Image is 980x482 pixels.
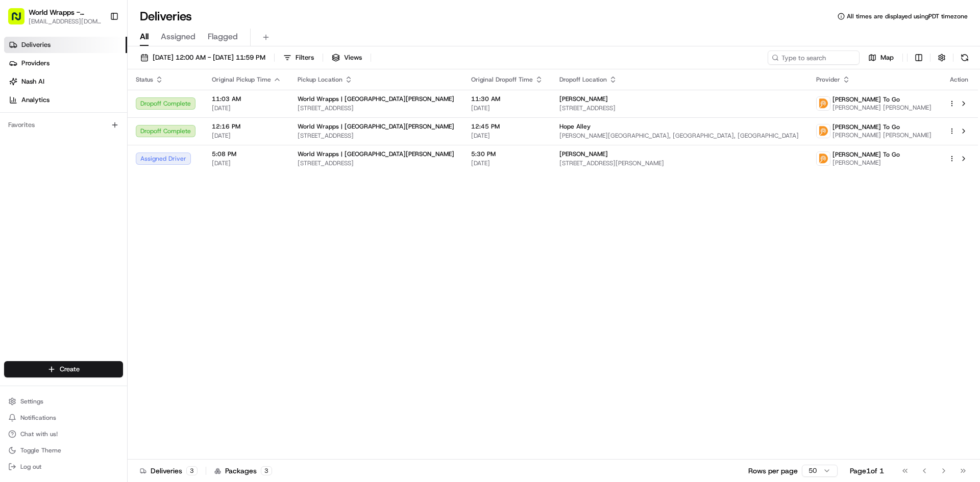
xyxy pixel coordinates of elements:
[559,150,608,158] span: [PERSON_NAME]
[4,443,123,458] button: Toggle Theme
[4,411,123,425] button: Notifications
[4,460,123,474] button: Log out
[471,122,543,131] span: 12:45 PM
[817,97,830,110] img: ddtg_logo_v2.png
[344,53,362,62] span: Views
[20,463,41,471] span: Log out
[21,40,51,49] span: Deliveries
[29,17,102,26] button: [EMAIL_ADDRESS][DOMAIN_NAME]
[4,92,127,108] a: Analytics
[471,159,543,167] span: [DATE]
[559,132,800,140] span: [PERSON_NAME][GEOGRAPHIC_DATA], [GEOGRAPHIC_DATA], [GEOGRAPHIC_DATA]
[816,75,840,84] span: Provider
[559,122,591,131] span: Hope Alley
[850,466,884,476] div: Page 1 of 1
[296,53,314,62] span: Filters
[4,361,123,377] button: Create
[559,95,608,103] span: [PERSON_NAME]
[298,104,455,112] span: [STREET_ADDRESS]
[817,124,830,138] img: ddtg_logo_v2.png
[864,50,898,65] button: Map
[298,150,454,158] span: World Wrapps | [GEOGRAPHIC_DATA][PERSON_NAME]
[327,50,366,65] button: Views
[20,430,58,438] span: Chat with us!
[212,159,281,167] span: [DATE]
[136,75,153,84] span: Status
[29,7,102,17] button: World Wrapps - [PERSON_NAME]
[21,59,50,68] span: Providers
[748,466,798,476] p: Rows per page
[4,117,123,133] div: Favorites
[471,150,543,158] span: 5:30 PM
[4,73,127,90] a: Nash AI
[20,397,43,405] span: Settings
[847,12,968,20] span: All times are displayed using PDT timezone
[298,159,455,167] span: [STREET_ADDRESS]
[20,446,61,454] span: Toggle Theme
[832,104,932,112] span: [PERSON_NAME] [PERSON_NAME]
[279,50,318,65] button: Filters
[832,95,900,104] span: [PERSON_NAME] To Go
[212,104,281,112] span: [DATE]
[4,394,123,409] button: Settings
[298,95,454,103] span: World Wrapps | [GEOGRAPHIC_DATA][PERSON_NAME]
[832,159,900,167] span: [PERSON_NAME]
[768,50,860,65] input: Type to search
[559,159,800,167] span: [STREET_ADDRESS][PERSON_NAME]
[4,427,123,441] button: Chat with us!
[948,75,970,84] div: Action
[214,466,272,476] div: Packages
[4,37,127,53] a: Deliveries
[298,132,455,140] span: [STREET_ADDRESS]
[20,414,56,422] span: Notifications
[832,150,900,159] span: [PERSON_NAME] To Go
[208,31,238,43] span: Flagged
[140,31,149,43] span: All
[817,152,830,165] img: ddtg_logo_v2.png
[140,466,198,476] div: Deliveries
[153,53,265,62] span: [DATE] 12:00 AM - [DATE] 11:59 PM
[559,75,607,84] span: Dropoff Location
[212,95,281,103] span: 11:03 AM
[471,75,533,84] span: Original Dropoff Time
[832,131,932,139] span: [PERSON_NAME] [PERSON_NAME]
[136,50,270,65] button: [DATE] 12:00 AM - [DATE] 11:59 PM
[140,8,192,24] h1: Deliveries
[60,365,80,374] span: Create
[21,95,50,105] span: Analytics
[4,55,127,71] a: Providers
[212,122,281,131] span: 12:16 PM
[161,31,195,43] span: Assigned
[21,77,44,86] span: Nash AI
[471,132,543,140] span: [DATE]
[298,122,454,131] span: World Wrapps | [GEOGRAPHIC_DATA][PERSON_NAME]
[559,104,800,112] span: [STREET_ADDRESS]
[212,150,281,158] span: 5:08 PM
[471,104,543,112] span: [DATE]
[471,95,543,103] span: 11:30 AM
[958,50,972,65] button: Refresh
[212,75,271,84] span: Original Pickup Time
[186,466,198,475] div: 3
[4,4,106,29] button: World Wrapps - [PERSON_NAME][EMAIL_ADDRESS][DOMAIN_NAME]
[880,53,894,62] span: Map
[212,132,281,140] span: [DATE]
[298,75,342,84] span: Pickup Location
[261,466,272,475] div: 3
[832,123,900,131] span: [PERSON_NAME] To Go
